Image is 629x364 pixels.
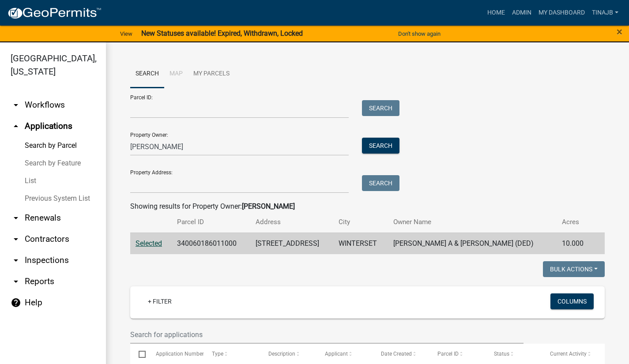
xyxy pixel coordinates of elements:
[141,29,303,38] strong: New Statuses available! Expired, Withdrawn, Locked
[156,351,204,357] span: Application Number
[388,233,557,254] td: [PERSON_NAME] A & [PERSON_NAME] (DED)
[543,261,605,277] button: Bulk Actions
[333,212,388,233] th: City
[172,212,250,233] th: Parcel ID
[130,326,524,344] input: Search for applications
[494,351,509,357] span: Status
[11,276,21,287] i: arrow_drop_down
[395,26,444,41] button: Don't show again
[212,351,223,357] span: Type
[484,4,508,21] a: Home
[550,293,594,309] button: Columns
[11,213,21,223] i: arrow_drop_down
[557,233,593,254] td: 10.000
[250,233,333,254] td: [STREET_ADDRESS]
[172,233,250,254] td: 340060186011000
[136,239,162,248] a: Selected
[141,293,179,309] a: + Filter
[117,26,136,41] a: View
[588,4,622,21] a: Tinajb
[617,26,622,37] button: Close
[11,234,21,244] i: arrow_drop_down
[550,351,587,357] span: Current Activity
[11,297,21,308] i: help
[188,60,235,88] a: My Parcels
[268,351,295,357] span: Description
[437,351,459,357] span: Parcel ID
[325,351,348,357] span: Applicant
[362,175,399,191] button: Search
[250,212,333,233] th: Address
[535,4,588,21] a: My Dashboard
[11,121,21,131] i: arrow_drop_up
[388,212,557,233] th: Owner Name
[11,100,21,110] i: arrow_drop_down
[130,60,164,88] a: Search
[130,201,605,212] div: Showing results for Property Owner:
[242,202,295,210] strong: [PERSON_NAME]
[333,233,388,254] td: WINTERSET
[362,138,399,154] button: Search
[381,351,412,357] span: Date Created
[617,26,622,38] span: ×
[362,100,399,116] button: Search
[557,212,593,233] th: Acres
[11,255,21,266] i: arrow_drop_down
[508,4,535,21] a: Admin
